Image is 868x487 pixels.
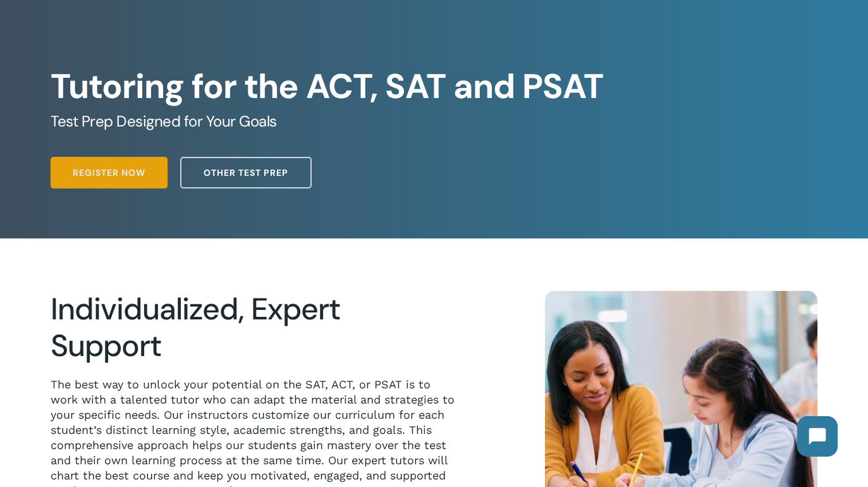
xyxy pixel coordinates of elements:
h1: Tutoring for the ACT, SAT and PSAT [51,66,817,107]
span: Other Test Prep [204,166,288,179]
a: Other Test Prep [180,157,312,188]
h5: Test Prep Designed for Your Goals [51,111,817,132]
h2: Individualized, Expert Support [51,291,458,364]
a: Register Now [51,157,168,188]
span: Register Now [73,166,145,179]
iframe: Chatbot [785,404,850,469]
